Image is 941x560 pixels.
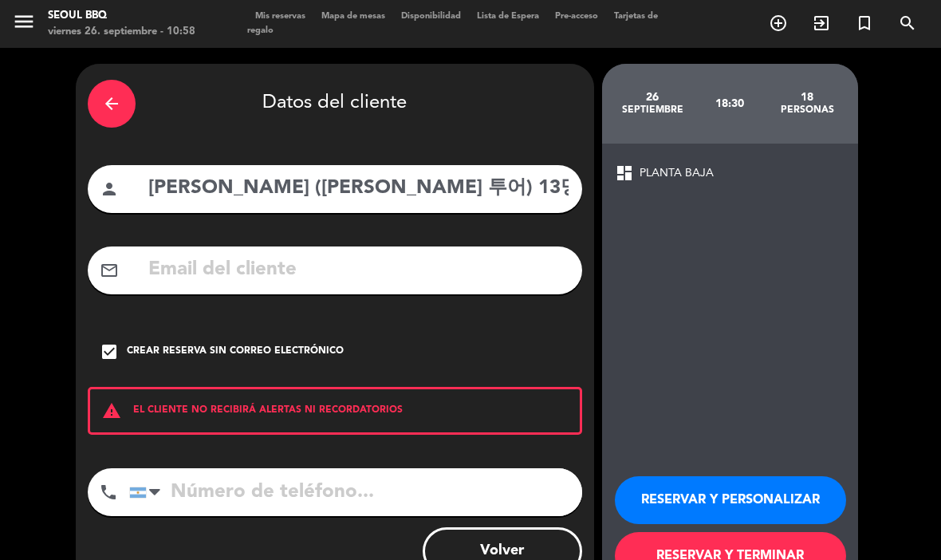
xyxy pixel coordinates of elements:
[147,254,570,286] input: Email del cliente
[100,179,119,199] i: person
[691,76,769,132] div: 18:30
[812,14,831,33] i: exit_to_app
[48,24,195,40] div: viernes 26. septiembre - 10:58
[129,468,582,516] input: Número de teléfono...
[12,10,36,34] i: menu
[90,401,133,420] i: warning
[469,12,547,21] span: Lista de Espera
[640,164,714,183] span: PLANTA BAJA
[247,12,313,21] span: Mis reservas
[313,12,393,21] span: Mapa de mesas
[800,10,843,37] span: WALK IN
[147,172,570,205] input: Nombre del cliente
[769,104,846,116] div: personas
[99,483,118,502] i: phone
[88,387,582,435] div: EL CLIENTE NO RECIBIRÁ ALERTAS NI RECORDATORIOS
[614,104,691,116] div: septiembre
[48,8,195,24] div: Seoul bbq
[547,12,606,21] span: Pre-acceso
[898,14,917,33] i: search
[127,344,344,360] div: Crear reserva sin correo electrónico
[130,469,167,515] div: Argentina: +54
[855,14,874,33] i: turned_in_not
[769,91,846,104] div: 18
[88,76,582,132] div: Datos del cliente
[843,10,886,37] span: Reserva especial
[757,10,800,37] span: RESERVAR MESA
[769,14,788,33] i: add_circle_outline
[102,94,121,113] i: arrow_back
[886,10,929,37] span: BUSCAR
[614,91,691,104] div: 26
[100,342,119,361] i: check_box
[12,10,36,39] button: menu
[393,12,469,21] span: Disponibilidad
[100,261,119,280] i: mail_outline
[615,164,634,183] span: dashboard
[615,476,846,524] button: RESERVAR Y PERSONALIZAR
